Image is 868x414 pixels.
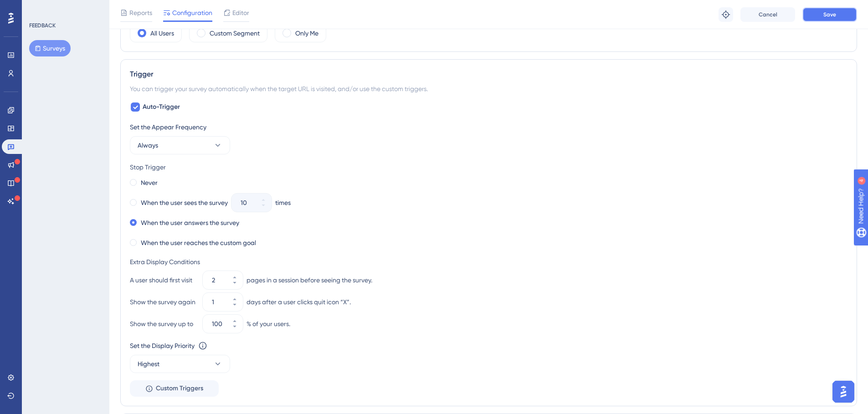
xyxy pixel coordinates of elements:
[141,197,228,208] label: When the user sees the survey
[130,136,230,154] button: Always
[138,358,159,369] span: Highest
[130,256,847,267] div: Extra Display Conditions
[759,11,777,18] span: Cancel
[130,340,195,351] div: Set the Display Priority
[130,318,199,329] div: Show the survey up to
[823,11,836,18] span: Save
[29,22,56,29] div: FEEDBACK
[247,275,372,286] div: pages in a session before seeing the survey.
[130,83,847,94] div: You can trigger your survey automatically when the target URL is visited, and/or use the custom t...
[29,40,71,56] button: Surveys
[210,28,260,39] label: Custom Segment
[130,69,847,80] div: Trigger
[130,122,847,133] div: Set the Appear Frequency
[141,237,256,248] label: When the user reaches the custom goal
[830,378,857,405] iframe: UserGuiding AI Assistant Launcher
[141,177,158,188] label: Never
[141,217,239,228] label: When the user answers the survey
[138,140,158,151] span: Always
[130,162,847,173] div: Stop Trigger
[63,5,66,12] div: 4
[275,197,291,208] div: times
[143,102,180,112] span: Auto-Trigger
[295,28,318,39] label: Only Me
[130,296,199,307] div: Show the survey again
[232,7,249,18] span: Editor
[130,275,199,286] div: A user should first visit
[156,383,203,394] span: Custom Triggers
[21,2,57,13] span: Need Help?
[740,7,795,22] button: Cancel
[130,355,230,373] button: Highest
[247,318,290,329] div: % of your users.
[802,7,857,22] button: Save
[130,380,219,397] button: Custom Triggers
[150,28,174,39] label: All Users
[172,7,212,18] span: Configuration
[247,296,351,307] div: days after a user clicks quit icon “X”.
[129,7,152,18] span: Reports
